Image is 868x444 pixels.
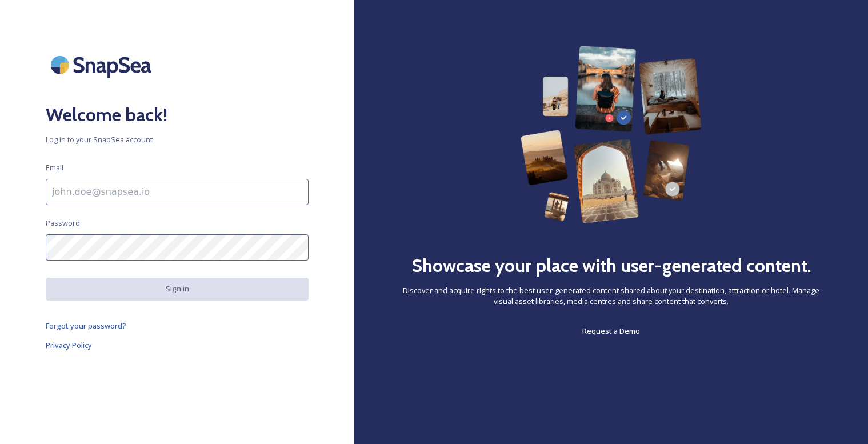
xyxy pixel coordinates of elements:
h2: Showcase your place with user-generated content. [411,252,811,279]
a: Request a Demo [582,324,640,338]
span: Privacy Policy [46,340,92,350]
span: Log in to your SnapSea account [46,134,309,145]
img: SnapSea Logo [46,46,160,84]
span: Email [46,162,63,173]
input: john.doe@snapsea.io [46,179,309,205]
a: Privacy Policy [46,338,309,352]
span: Forgot your password? [46,321,126,331]
img: 63b42ca75bacad526042e722_Group%20154-p-800.png [521,46,702,223]
span: Request a Demo [582,326,640,336]
a: Forgot your password? [46,319,309,333]
span: Password [46,218,80,229]
button: Sign in [46,278,309,300]
h2: Welcome back! [46,101,309,129]
span: Discover and acquire rights to the best user-generated content shared about your destination, att... [400,285,822,307]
